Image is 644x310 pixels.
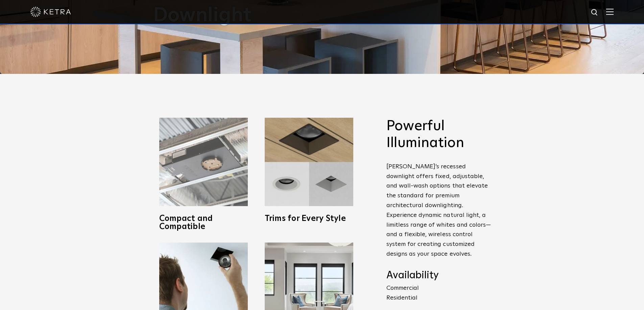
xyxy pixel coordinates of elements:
[386,118,491,152] h2: Powerful Illumination
[159,215,248,231] h3: Compact and Compatible
[386,269,491,282] h4: Availability
[386,162,491,259] p: [PERSON_NAME]’s recessed downlight offers fixed, adjustable, and wall-wash options that elevate t...
[386,283,491,303] p: Commercial Residential
[265,215,353,223] h3: Trims for Every Style
[606,8,614,15] img: Hamburger%20Nav.svg
[591,8,599,17] img: search icon
[30,7,71,17] img: ketra-logo-2019-white
[159,118,248,206] img: compact-and-copatible
[265,118,353,206] img: trims-for-every-style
